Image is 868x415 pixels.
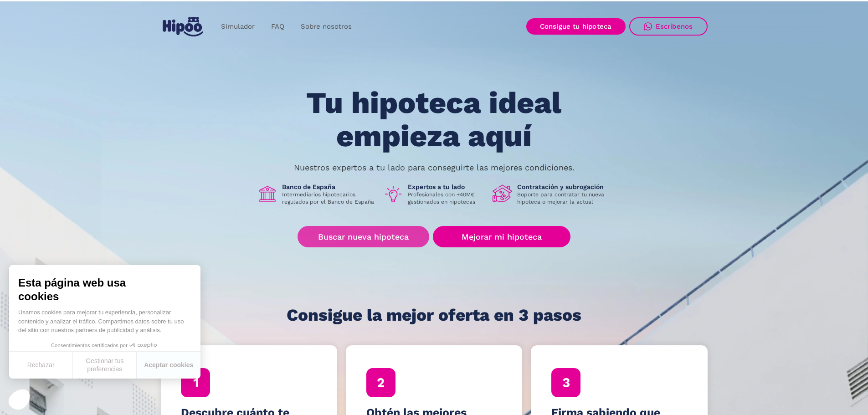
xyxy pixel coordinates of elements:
p: Profesionales con +40M€ gestionados en hipotecas [408,191,485,205]
h1: Tu hipoteca ideal empieza aquí [261,87,606,153]
a: Escríbenos [629,17,708,36]
p: Soporte para contratar tu nueva hipoteca o mejorar la actual [517,191,611,205]
p: Nuestros expertos a tu lado para conseguirte las mejores condiciones. [294,164,575,171]
a: home [161,13,205,40]
h1: Expertos a tu lado [408,183,485,191]
h1: Banco de España [282,183,376,191]
h1: Consigue la mejor oferta en 3 pasos [287,306,581,324]
a: FAQ [263,18,293,36]
a: Sobre nosotros [293,18,360,36]
h1: Contratación y subrogación [517,183,611,191]
a: Mejorar mi hipoteca [433,226,570,247]
a: Consigue tu hipoteca [526,18,626,35]
div: Escríbenos [656,22,693,31]
a: Simulador [213,18,263,36]
a: Buscar nueva hipoteca [298,226,429,247]
p: Intermediarios hipotecarios regulados por el Banco de España [282,191,376,205]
